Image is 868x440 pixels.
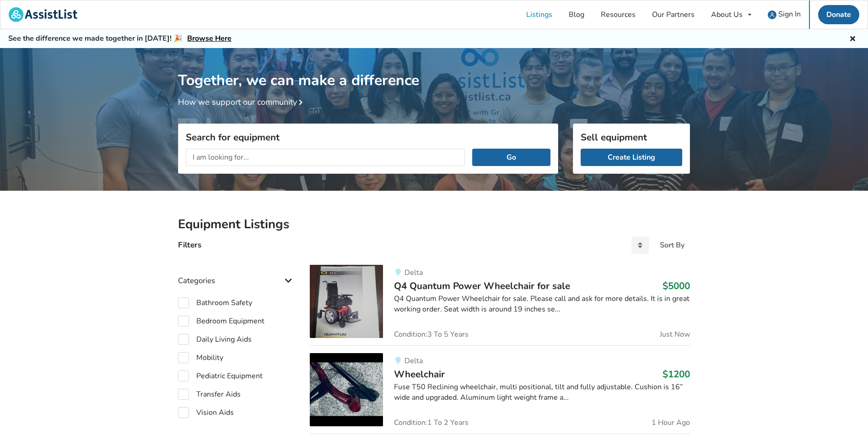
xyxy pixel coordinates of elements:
img: mobility-wheelchair [310,353,383,426]
label: Pediatric Equipment [178,370,263,381]
a: Create Listing [581,149,682,166]
span: Q4 Quantum Power Wheelchair for sale [394,279,570,292]
a: Listings [518,0,561,29]
img: user icon [768,11,776,19]
label: Daily Living Aids [178,334,252,345]
h3: $1200 [663,368,690,380]
h2: Equipment Listings [178,216,690,232]
span: Condition: 1 To 2 Years [394,419,469,426]
span: Just Now [660,331,690,338]
a: Our Partners [644,0,703,29]
a: Browse Here [187,33,232,43]
a: How we support our community [178,97,306,107]
h3: $5000 [663,280,690,292]
a: user icon Sign In [760,0,809,29]
h3: Sell equipment [581,131,682,143]
label: Mobility [178,352,223,363]
a: Resources [593,0,644,29]
span: Delta [404,268,423,278]
input: I am looking for... [186,149,465,166]
span: Wheelchair [394,368,445,381]
label: Bathroom Safety [178,297,252,308]
label: Transfer Aids [178,389,241,400]
span: Sign In [778,9,801,19]
a: mobility-q4 quantum power wheelchair for saleDeltaQ4 Quantum Power Wheelchair for sale$5000Q4 Qua... [310,265,690,345]
div: Sort By [660,241,685,249]
img: assistlist-logo [9,7,77,22]
img: mobility-q4 quantum power wheelchair for sale [310,265,383,338]
h4: Filters [178,240,201,250]
label: Vision Aids [178,407,234,418]
div: Categories [178,258,295,290]
a: mobility-wheelchair DeltaWheelchair$1200Fuse T50 Reclining wheelchair, multi positional, tilt and... [310,345,690,434]
h3: Search for equipment [186,131,550,143]
div: About Us [711,11,743,18]
label: Bedroom Equipment [178,316,264,327]
h5: See the difference we made together in [DATE]! 🎉 [8,34,232,43]
a: Donate [818,5,859,24]
h1: Together, we can make a difference [178,48,690,90]
span: Delta [404,356,423,366]
a: Blog [561,0,593,29]
span: 1 Hour Ago [652,419,690,426]
span: Condition: 3 To 5 Years [394,331,469,338]
div: Fuse T50 Reclining wheelchair, multi positional, tilt and fully adjustable. Cushion is 16” wide a... [394,382,690,403]
div: Q4 Quantum Power Wheelchair for sale. Please call and ask for more details. It is in great workin... [394,294,690,315]
button: Go [472,149,550,166]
